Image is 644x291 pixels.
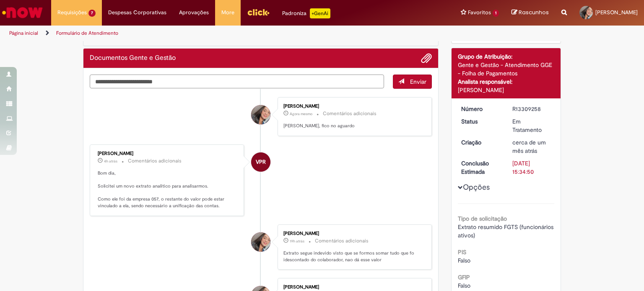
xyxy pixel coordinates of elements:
div: Beatriz Magnani Balzana [251,232,270,252]
div: [PERSON_NAME] [458,86,555,94]
span: Rascunhos [519,8,549,16]
b: GFIP [458,273,470,281]
span: More [221,8,234,17]
dt: Número [455,105,506,113]
span: cerca de um mês atrás [512,139,546,155]
p: +GenAi [310,8,330,18]
span: Falso [458,282,470,289]
div: [PERSON_NAME] [283,104,423,109]
a: Rascunhos [512,9,549,17]
textarea: Digite sua mensagem aqui... [90,75,384,89]
ul: Trilhas de página [6,26,423,41]
span: [PERSON_NAME] [595,9,638,16]
div: Em Tratamento [512,117,551,134]
b: Tipo de solicitação [458,215,507,222]
div: 21/07/2025 11:46:21 [512,138,551,155]
span: 19h atrás [290,239,304,244]
h2: Documentos Gente e Gestão Histórico de tíquete [90,54,176,62]
button: Adicionar anexos [421,53,432,64]
dt: Criação [455,138,506,147]
span: Requisições [57,8,87,17]
span: 1 [493,10,499,17]
dt: Status [455,117,506,126]
span: Despesas Corporativas [108,8,166,17]
div: Vanessa Paiva Ribeiro [251,152,270,172]
div: Grupo de Atribuição: [458,52,555,61]
img: ServiceNow [1,4,44,21]
time: 28/08/2025 07:18:59 [104,159,117,164]
dt: Conclusão Estimada [455,159,506,176]
span: Extrato resumido FGTS (funcionários ativos) [458,223,555,239]
div: [PERSON_NAME] [283,231,423,236]
p: Bom dia, Solicitei um novo extrato analitico para analisarmos. Como ele foi da empresa 057, o res... [98,170,237,209]
div: [PERSON_NAME] [283,285,423,290]
span: VPR [256,152,266,172]
small: Comentários adicionais [128,157,182,165]
p: [PERSON_NAME], fico no aguardo [283,123,423,129]
span: Enviar [410,78,426,85]
span: Aprovações [179,8,209,17]
div: [PERSON_NAME] [98,151,237,156]
span: Falso [458,257,470,264]
div: R13309258 [512,105,551,113]
div: [DATE] 15:34:50 [512,159,551,176]
button: Enviar [393,75,432,89]
div: Gente e Gestão - Atendimento GGE - Folha de Pagamentos [458,61,555,77]
a: Página inicial [9,30,38,36]
img: click_logo_yellow_360x200.png [247,6,270,18]
a: Formulário de Atendimento [56,30,118,36]
span: 7 [88,10,96,17]
time: 28/08/2025 11:31:54 [290,111,312,116]
p: Extrato segue indevido visto que se formos somar tudo que fo idescontado do colaborador, nao dá e... [283,250,423,263]
span: Favoritos [468,8,491,17]
span: 4h atrás [104,159,117,164]
small: Comentários adicionais [323,110,377,117]
b: PIS [458,248,466,256]
small: Comentários adicionais [315,237,369,245]
span: Agora mesmo [290,111,312,116]
div: Analista responsável: [458,77,555,86]
time: 21/07/2025 10:46:21 [512,139,546,155]
div: Padroniza [282,8,330,18]
div: Beatriz Magnani Balzana [251,105,270,124]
